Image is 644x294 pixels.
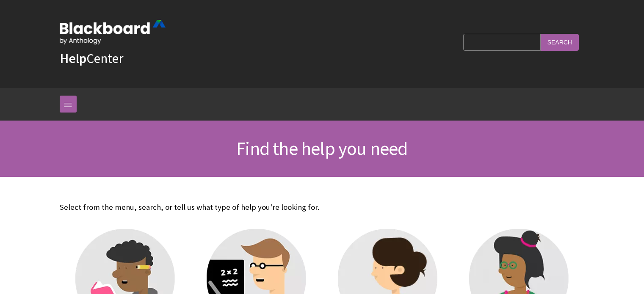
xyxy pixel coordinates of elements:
[60,50,86,67] strong: Help
[60,20,166,44] img: Blackboard by Anthology
[541,34,579,50] input: Search
[60,202,585,213] p: Select from the menu, search, or tell us what type of help you're looking for.
[60,50,123,67] a: HelpCenter
[236,137,407,160] span: Find the help you need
